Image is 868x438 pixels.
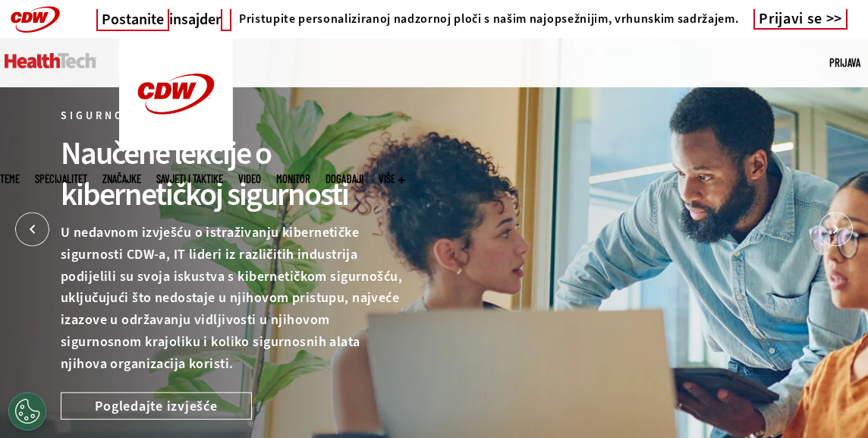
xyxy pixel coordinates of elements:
[239,11,738,27] font: Pristupite personaliziranoj nadzornoj ploči s našim najopsežnijim, vrhunskim sadržajem.
[379,172,395,185] font: Više
[156,173,223,184] a: Savjeti i taktike
[35,172,87,185] font: Specijalitet
[119,138,233,154] a: CDW
[753,9,848,30] a: Prijavi se
[156,172,223,185] font: Savjeti i taktike
[276,173,310,184] a: Monitor
[102,9,164,30] font: Postanite
[325,173,363,184] a: Događaji
[102,172,141,185] font: Značajke
[325,172,363,185] font: Događaji
[61,132,348,216] font: Naučene lekcije o kibernetičkoj sigurnosti
[5,53,96,68] img: Dom
[231,11,738,27] a: Pristupite personaliziranoj nadzornoj ploči s našim najopsežnijim, vrhunskim sadržajem.
[238,172,261,185] font: Video
[102,173,141,184] a: Značajke
[819,213,853,247] button: Sljedeći
[15,213,49,247] button: Prethodno
[829,55,860,71] div: Korisnički izbornik
[169,9,221,30] font: insajder
[759,8,822,29] font: Prijavi se
[238,173,261,184] a: Video
[95,396,217,414] font: Pogledajte izvješće
[96,10,231,29] a: Postaniteinsajder
[61,392,252,419] a: Pogledajte izvješće
[829,55,860,69] a: Prijava
[119,38,233,150] img: Dom
[61,223,402,373] font: U nedavnom izvješću o istraživanju kibernetičke sigurnosti CDW-a, IT lideri iz različitih industr...
[8,392,46,430] div: Postavke kolačića
[8,392,46,430] button: Otvori postavke
[276,172,310,185] font: Monitor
